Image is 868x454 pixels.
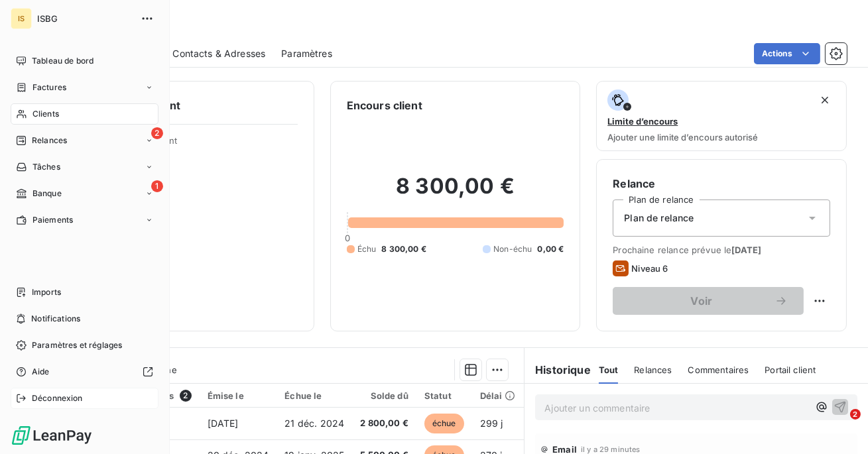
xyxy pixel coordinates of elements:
span: Commentaires [688,365,749,375]
span: Non-échu [493,243,532,255]
div: Émise le [208,390,269,401]
span: Propriétés Client [107,135,298,154]
span: Paramètres [281,47,332,60]
span: Notifications [31,313,80,325]
span: Tableau de bord [32,55,93,67]
span: Déconnexion [32,392,83,404]
div: Statut [424,390,464,401]
span: échue [424,414,464,433]
span: 2 [151,127,163,139]
a: Aide [11,361,158,382]
span: 21 déc. 2024 [284,418,344,429]
span: Clients [32,108,59,120]
span: Relances [32,135,67,146]
span: Ajouter une limite d’encours autorisé [607,132,758,142]
span: 299 j [480,418,503,429]
span: Limite d’encours [607,116,678,127]
span: Plan de relance [624,211,694,225]
h6: Informations client [80,97,298,113]
h2: 8 300,00 € [347,173,564,213]
span: 2 [850,409,861,420]
button: Voir [613,287,804,315]
span: Niveau 6 [631,263,668,274]
span: Banque [32,188,62,199]
img: Logo LeanPay [11,425,93,446]
button: Limite d’encoursAjouter une limite d’encours autorisé [596,81,847,151]
span: [DATE] [731,245,761,255]
span: Relances [634,365,672,375]
div: Échue le [284,390,344,401]
span: [DATE] [208,418,239,429]
button: Actions [754,43,820,64]
span: Paramètres et réglages [32,339,122,351]
span: Factures [32,82,66,93]
span: Prochaine relance prévue le [613,245,830,255]
div: Délai [480,390,516,401]
span: Contacts & Adresses [172,47,265,60]
span: 8 300,00 € [381,243,426,255]
span: Échu [357,243,377,255]
span: 2 800,00 € [360,417,408,430]
span: 1 [151,180,163,192]
h6: Encours client [347,97,422,113]
div: Solde dû [360,390,408,401]
span: Voir [629,296,775,306]
span: Aide [32,366,50,378]
span: ISBG [37,13,133,24]
span: Tout [599,365,619,375]
span: 0 [345,233,350,243]
div: IS [11,8,32,29]
span: Paiements [32,214,73,226]
h6: Historique [525,362,591,378]
iframe: Intercom live chat [823,409,855,441]
span: 0,00 € [537,243,564,255]
span: Tâches [32,161,60,173]
span: Imports [32,286,61,298]
span: il y a 29 minutes [581,445,641,453]
span: 2 [180,390,192,402]
h6: Relance [613,176,830,192]
span: Portail client [765,365,816,375]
